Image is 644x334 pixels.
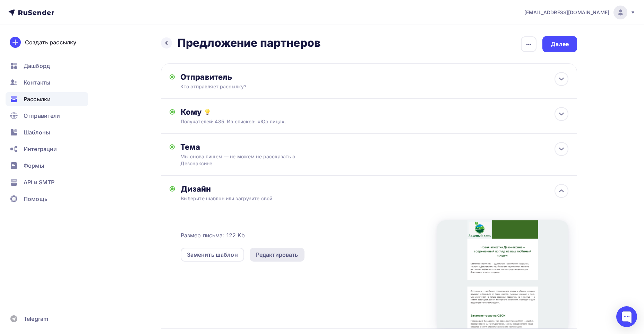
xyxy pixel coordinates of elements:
div: Тема [180,142,317,152]
a: [EMAIL_ADDRESS][DOMAIN_NAME] [524,6,636,19]
div: Далее [551,40,569,48]
div: Редактировать [256,250,298,259]
div: Отправитель [180,72,330,82]
a: Дашборд [6,59,88,73]
span: Отправители [24,112,60,120]
div: Выберите шаблон или загрузите свой [181,195,530,202]
span: Дашборд [24,62,50,70]
span: Telegram [24,315,48,323]
div: Дизайн [181,184,568,194]
span: Помощь [24,195,48,203]
div: Кому [181,107,568,117]
span: Формы [24,161,44,170]
span: Шаблоны [24,128,50,137]
div: Кто отправляет рассылку? [180,83,316,90]
h2: Предложение партнеров [178,36,321,50]
span: Рассылки [24,95,51,103]
span: Размер письма: 122 Kb [181,231,245,239]
a: Рассылки [6,92,88,106]
div: Мы снова пишем — не можем не рассказать о Дезонаксине [180,153,304,167]
span: Интеграции [24,145,57,153]
span: [EMAIL_ADDRESS][DOMAIN_NAME] [524,9,609,16]
div: Получателей: 485. Из списков: «Юр лица». [181,118,530,125]
a: Формы [6,159,88,173]
div: Заменить шаблон [187,250,238,259]
a: Контакты [6,76,88,89]
a: Шаблоны [6,125,88,139]
a: Отправители [6,109,88,123]
span: Контакты [24,78,50,87]
div: Создать рассылку [25,38,76,46]
span: API и SMTP [24,178,54,186]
